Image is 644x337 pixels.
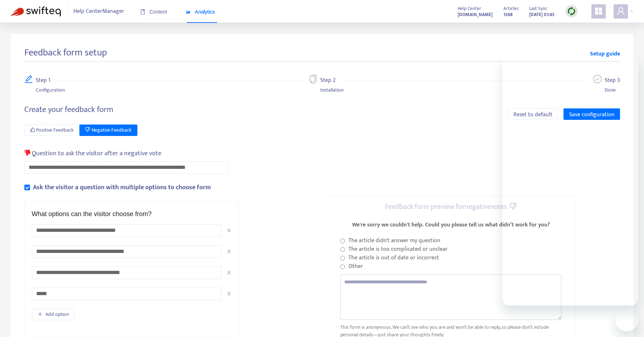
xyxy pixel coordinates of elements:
[226,291,231,296] span: close
[36,86,65,94] div: Configuration
[79,124,137,136] button: Negative Feedback
[594,7,603,15] span: appstore
[458,10,493,19] a: [DOMAIN_NAME]
[320,86,343,94] div: Installation
[32,309,74,320] button: Add option
[529,5,547,13] span: Last Sync
[616,7,625,15] span: user
[45,311,69,318] span: Add option
[529,11,555,19] strong: [DATE] 01:45
[32,209,152,219] div: What options can the visitor choose from?
[186,9,191,14] span: area-chart
[140,9,145,14] span: book
[385,202,517,211] h4: Feedback form preview for negative votes
[503,5,518,13] span: Articles
[11,6,61,16] img: Swifteq
[186,9,215,15] span: Analytics
[615,308,638,331] iframe: To enrich screen reader interactions, please activate Accessibility in Grammarly extension settings
[24,47,107,59] h3: Feedback form setup
[24,124,80,136] button: Positive Feedback
[140,9,167,15] span: Content
[36,126,74,134] span: Positive Feedback
[226,270,231,275] span: close
[348,254,439,262] label: The article is out of date or incorrect
[503,11,513,19] strong: 1368
[226,228,231,233] span: close
[33,182,211,193] b: Ask the visitor a question with multiple options to choose form
[24,150,31,156] span: dislike
[590,50,620,58] a: Setup guide
[226,249,231,254] span: close
[92,126,132,134] span: Negative Feedback
[309,75,317,83] span: copy
[458,11,493,19] strong: [DOMAIN_NAME]
[348,245,448,254] label: The article is too complicated or unclear
[36,75,56,86] div: Step 1
[320,75,341,86] div: Step 2
[24,105,113,114] h4: Create your feedback form
[458,5,481,13] span: Help Center
[502,55,638,306] iframe: To enrich screen reader interactions, please activate Accessibility in Grammarly extension settings
[24,148,162,158] div: Question to ask the visitor after a negative vote
[38,312,43,317] span: plus
[73,5,124,18] span: Help Center Manager
[348,262,363,271] label: Other
[567,7,576,16] img: sync.dc5367851b00ba804db3.png
[352,221,550,229] div: We're sorry we couldn't help. Could you please tell us what didn’t work for you?
[348,236,440,245] label: The article didn't answer my question
[24,75,33,83] span: edit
